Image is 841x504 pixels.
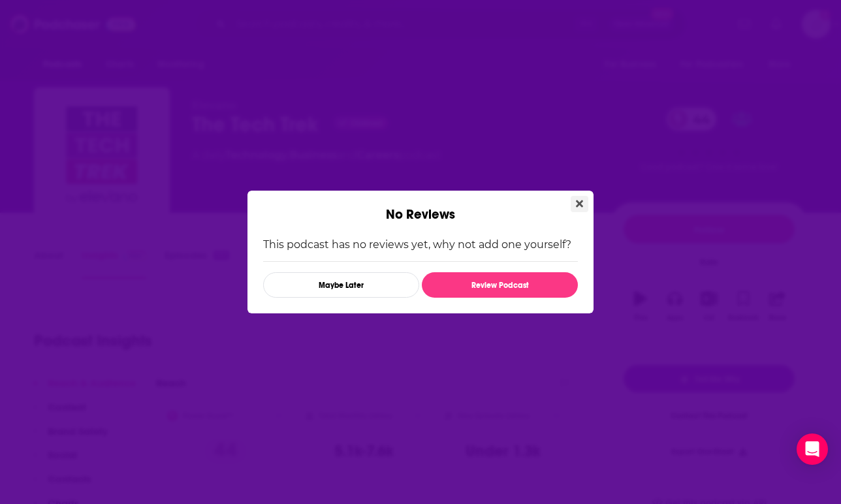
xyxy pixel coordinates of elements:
[263,272,419,298] button: Maybe Later
[263,238,578,251] p: This podcast has no reviews yet, why not add one yourself?
[247,191,594,223] div: No Reviews
[422,272,578,298] button: Review Podcast
[797,433,828,465] div: Open Intercom Messenger
[571,196,588,212] button: Close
